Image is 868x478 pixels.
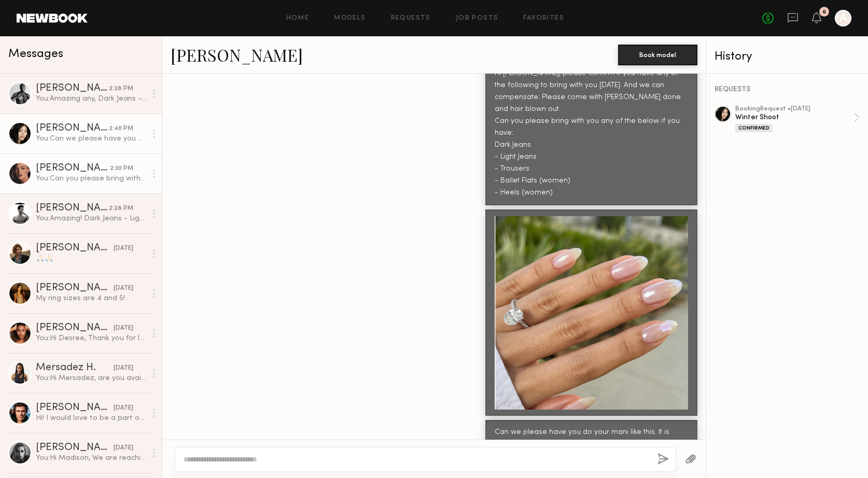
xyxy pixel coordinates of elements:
div: [DATE] [114,443,133,453]
div: Winter Shoot [735,113,853,122]
div: You: Amazing any, Dark Jeans - Light Jeans - Trousers - Loafers (men) [36,94,146,104]
div: You: Amazing! Dark Jeans - Light Jeans - Trousers - Loafers (men) [36,214,146,223]
div: booking Request • [DATE] [735,106,853,113]
div: [PERSON_NAME] [36,403,114,413]
div: [PERSON_NAME] [36,123,109,134]
div: Hi! I would love to be a part of this shoot, thank you so much for considering me :) only thing i... [36,413,146,423]
a: Requests [391,15,431,22]
div: Mersadez H. [36,363,114,373]
div: REQUESTS [715,86,860,93]
div: [PERSON_NAME] [36,243,114,254]
a: Book model [618,50,697,59]
div: Hi [PERSON_NAME], please confirm if you have any of the following to bring with you [DATE]. And w... [495,68,688,199]
div: You: Can we please have you do your mani like this. It is confirmed. [36,134,146,144]
div: My ring sizes are 4 and 5! [36,293,146,303]
a: Models [334,15,366,22]
a: A [835,10,851,26]
div: [PERSON_NAME] [36,83,109,94]
div: [PERSON_NAME] [36,283,114,293]
div: 🙏🏻🙏🏻 [36,254,146,263]
a: [PERSON_NAME] [171,44,303,66]
div: [PERSON_NAME] [36,323,114,333]
div: [PERSON_NAME] [36,443,114,453]
div: You: Hi Desree, Thank you for letting me know. THat is our date. We will keep you in mind for ano... [36,333,146,343]
button: Book model [618,45,697,65]
a: bookingRequest •[DATE]Winter ShootConfirmed [735,106,860,132]
div: [PERSON_NAME] [36,163,110,174]
div: [DATE] [114,363,133,373]
div: [DATE] [114,244,133,254]
div: You: Hi Mersadez, are you available for a lifestyle shoot with TACORI on [DATE]. 9am-4pm in [GEOG... [36,373,146,383]
div: You: Can you please bring with you any of the below if you have: Dark Jeans - Light Jeans - Trous... [36,174,146,184]
a: Job Posts [456,15,499,22]
div: Confirmed [735,124,773,132]
div: [DATE] [114,403,133,413]
a: Home [286,15,310,22]
div: 6 [822,9,826,15]
div: History [715,51,860,63]
div: You: Hi Madison, We are reaching out from TACORI, a luxury jewelry brand, to inquire about your a... [36,453,146,463]
span: Messages [8,48,63,60]
div: [DATE] [114,324,133,333]
div: Can we please have you do your mani like this. It is confirmed. [495,427,688,451]
div: [DATE] [114,284,133,293]
div: 2:30 PM [110,164,133,174]
a: Favorites [523,15,564,22]
div: 2:28 PM [109,84,133,94]
div: 2:40 PM [109,124,133,134]
div: 2:28 PM [109,204,133,214]
div: [PERSON_NAME] [36,203,109,214]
